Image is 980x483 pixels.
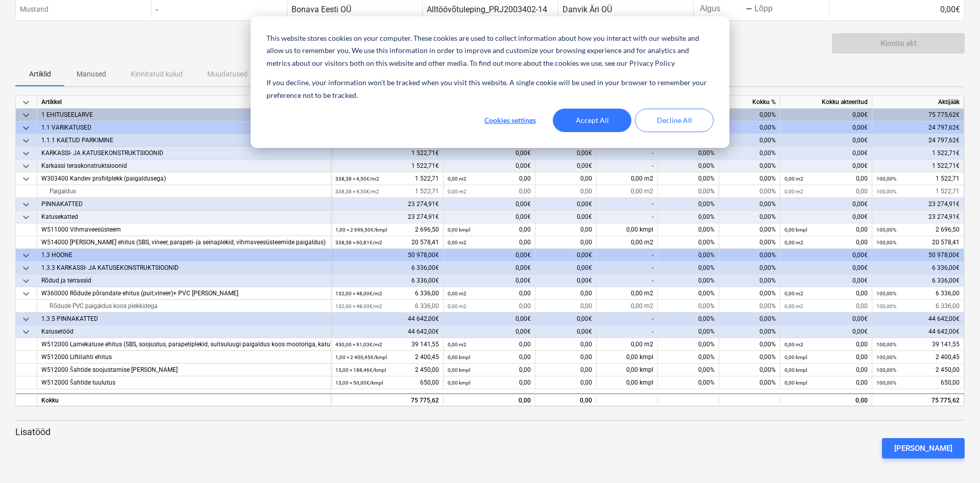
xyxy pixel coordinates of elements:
small: 100,00% [876,367,896,373]
div: 0,00€ [780,121,872,134]
div: 20 578,41 [876,236,960,249]
small: 0,00 m2 [448,291,467,296]
div: 0,00 [785,185,868,198]
small: 0,00 kmpl [785,227,807,233]
div: 0,00 [448,300,531,313]
div: - [746,6,752,12]
div: 0,00€ [780,198,872,211]
small: 100,00% [876,303,896,309]
div: 0,00% [719,160,780,172]
p: Lisatööd [15,426,965,438]
div: 0,00% [658,223,719,236]
div: Rõdud ja terrassid [41,274,327,287]
div: 0,00% [719,351,780,364]
div: 0,00% [658,211,719,223]
div: 6 336,00 [335,287,439,300]
div: 6 336,00 [335,300,439,313]
div: 6 336,00 [876,300,960,313]
small: 100,00% [876,380,896,386]
div: KARKASSI- JA KATUSEKONSTRUKTSIOONID [41,147,327,160]
div: 0,00€ [780,313,872,325]
div: 0,00% [658,300,719,313]
div: 0,00 [785,376,868,389]
span: keyboard_arrow_down [20,262,32,274]
div: 0,00 m2 [597,185,658,198]
small: 100,00% [876,354,896,360]
div: 0,00 kmpl [597,376,658,389]
div: 0,00€ [535,313,597,325]
div: 0,00€ [780,109,872,121]
div: Cookie banner [251,16,729,148]
div: 0,00 [448,338,531,351]
div: 0,00€ [780,262,872,274]
span: keyboard_arrow_down [20,313,32,325]
div: 39 141,55 [335,338,439,351]
div: 24 797,62€ [872,134,964,147]
div: 0,00 [448,185,531,198]
div: 0,00 [785,236,868,249]
div: - [597,147,658,160]
div: Katusekatted [41,211,327,223]
span: keyboard_arrow_down [20,288,32,300]
div: 23 274,91€ [872,198,964,211]
div: 0,00 [448,287,531,300]
span: keyboard_arrow_down [20,147,32,160]
div: 1 522,71 [876,172,960,185]
div: 50 978,00€ [872,249,964,262]
div: 1 522,71 [335,172,439,185]
div: 0,00 [535,185,597,198]
div: 2 400,45 [876,351,960,364]
div: 0,00 kmpl [597,364,658,376]
div: 0,00% [658,325,719,338]
div: W514000 [PERSON_NAME] ehitus (SBS, vineer, parapeti- ja seinaplekid, vihmaveesüsteemide paigaldus) [41,236,327,249]
div: 0,00% [719,262,780,274]
div: - [597,249,658,262]
div: 0,00 [535,376,597,389]
div: W512000 Šahtide soojustamise [PERSON_NAME] [41,364,327,376]
div: Katusetööd [41,325,327,338]
div: 1 522,71€ [331,147,444,160]
span: keyboard_arrow_down [20,109,32,121]
span: keyboard_arrow_down [20,173,32,185]
div: 0,00 [448,236,531,249]
div: 0,00 [448,223,531,236]
button: Decline All [635,109,714,132]
div: - [597,211,658,223]
span: keyboard_arrow_down [20,275,32,287]
small: 0,00 m2 [785,303,803,309]
div: 0,00€ [444,262,535,274]
div: - [597,198,658,211]
div: 44 642,00€ [872,325,964,338]
div: 6 336,00€ [872,262,964,274]
span: keyboard_arrow_down [20,326,32,338]
div: 75 775,62 [876,394,960,407]
div: W511000 Vihmaveesüsteem [41,223,327,236]
div: 0,00 [535,393,597,406]
div: 0,00 [785,338,868,351]
div: [PERSON_NAME] [894,442,952,455]
div: 0,00 [785,300,868,313]
div: 0,00% [719,109,780,121]
p: If you decline, your information won’t be tracked when you visit this website. A single cookie wi... [266,77,714,101]
span: keyboard_arrow_down [20,96,32,109]
div: 0,00 [785,364,868,376]
div: 0,00€ [780,211,872,223]
div: Kokku [37,393,331,406]
div: W512000 Šahtide tuulutus [41,376,327,389]
input: Lõpp [752,2,800,16]
small: 0,00 m2 [448,189,467,194]
div: 75 775,62 [335,394,439,407]
span: keyboard_arrow_down [20,122,32,134]
div: 0,00% [719,211,780,223]
div: 0,00 [535,236,597,249]
div: 0,00% [719,300,780,313]
div: 0,00€ [780,147,872,160]
div: 0,00 [535,172,597,185]
div: Karkassi teraskonstruktsioonid [41,160,327,172]
span: keyboard_arrow_down [20,211,32,223]
p: Mustand [20,4,48,15]
div: Bonava Eesti OÜ [291,5,351,14]
button: Accept All [553,109,631,132]
div: - [597,313,658,325]
small: 0,00 m2 [448,176,467,182]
